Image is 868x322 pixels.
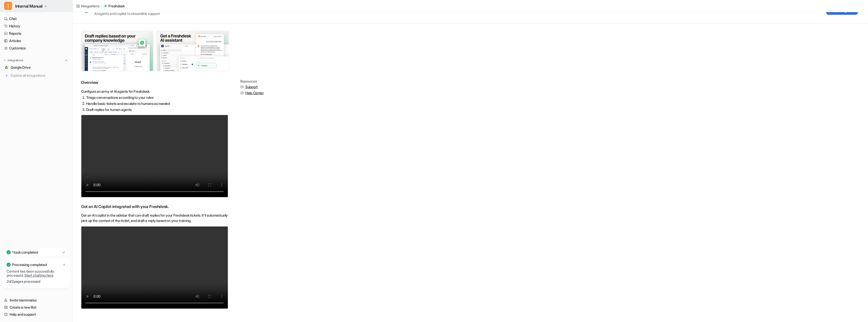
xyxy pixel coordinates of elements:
[4,73,9,78] img: explore all integrations
[2,304,71,311] a: Create a new Bot
[2,30,71,37] a: Reports
[11,71,69,80] span: Explore all integrations
[2,297,71,304] a: Invite teammates
[12,262,47,267] p: Processing completed
[2,311,71,318] a: Help and support
[2,15,71,22] a: Chat
[81,226,228,309] video: Your browser does not support the video tag.
[15,3,43,10] span: Internal Manual
[8,58,23,62] p: Integrations
[245,84,258,89] span: Support
[81,88,228,113] div: Configure an army of AI agents for Freshdesk.
[82,107,228,113] li: Draft replies for human agents
[82,101,228,107] li: Handle basic tickets and escalate to humans as needed
[108,4,124,9] p: Freshdesk
[240,84,264,89] button: Support
[4,2,12,10] span: I
[24,273,53,277] a: Start chatting here
[240,90,264,96] button: Help Center
[240,85,244,89] img: support.svg
[81,203,228,210] h3: Get an AI Copilot integrated with your Freshdesk.
[7,269,66,277] p: Content has been successfully processed.
[2,72,71,79] a: Explore all integrations
[7,279,66,283] p: 2 of 2 pages processed
[2,58,25,63] button: Integrations
[81,79,228,85] h2: Overview
[12,250,38,255] p: 1 task completed
[81,3,100,9] div: Integrations
[81,213,228,223] p: Get an AI copilot in the sidebar that can draft replies for your Freshdesk tickets. It'll automat...
[101,4,102,8] span: /
[81,115,228,197] video: Your browser does not support the video tag.
[2,37,71,44] a: Articles
[2,64,71,71] a: Google DriveGoogle Drive
[240,79,264,83] div: Resources
[2,45,71,52] a: Customize
[240,91,244,95] img: support.svg
[103,4,124,9] a: Freshdesk
[245,90,264,96] span: Help Center
[94,11,160,16] div: AI agents and copilot to streamline support
[2,23,71,30] a: History
[82,94,228,101] li: Triage conversations according to your rules
[11,65,31,70] span: Google Drive
[3,59,7,62] img: expand menu
[5,66,8,69] img: Google Drive
[76,3,100,9] a: Integrations
[64,59,68,62] img: menu_add.svg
